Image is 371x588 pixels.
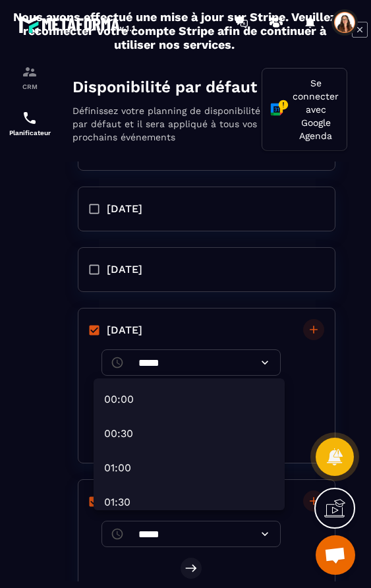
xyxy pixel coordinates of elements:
[22,64,38,80] img: formation
[37,361,223,392] li: 00:30
[37,326,223,358] li: 00:00
[18,12,137,36] img: logo
[37,395,223,426] li: 01:00
[37,429,223,461] li: 01:30
[3,83,56,90] p: CRM
[3,100,56,146] a: schedulerschedulerPlanificateur
[3,54,56,100] a: formationformationCRM
[22,110,38,126] img: scheduler
[3,10,345,51] h2: Nous avons effectué une mise à jour sur Stripe. Veuillez reconnecter votre compte Stripe afin de ...
[316,535,355,575] a: Ouvrir le chat
[3,129,56,136] p: Planificateur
